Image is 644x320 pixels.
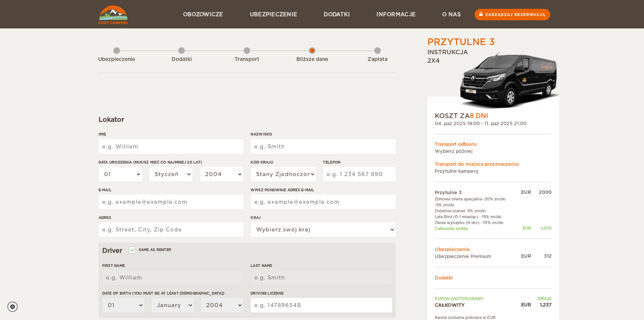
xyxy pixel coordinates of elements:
font: Ubezpieczenie Premium [435,254,491,259]
font: 312 [544,253,552,259]
label: First Name [102,263,243,268]
font: Przytulne kampery [435,168,479,174]
font: EUR [521,302,531,307]
font: 04. paź 2025 19:00 - 11. paź 2025 21:00 [435,121,527,126]
label: Date of birth (You must be at least [DEMOGRAPHIC_DATA]) [102,290,243,296]
div: Driver [102,246,392,255]
font: Transport do miejsca przeznaczenia: [435,161,520,167]
font: Wpisz ponownie adres e-mail [251,188,314,192]
font: Transport [235,56,259,62]
font: Adres [99,216,111,220]
font: EUR [521,253,531,259]
font: 2x4 [427,57,440,64]
font: Kupon zastosowany [435,296,483,301]
font: Ubezpieczenie [98,56,135,62]
input: e.g. Smith [251,270,392,285]
font: 1,237 [540,302,552,307]
font: Kod kraju [251,160,273,164]
font: Przytulne 3 [435,190,462,195]
font: E-mail [99,188,112,192]
font: Ubezpieczenie [250,11,297,17]
font: Całkowita zniżka [435,226,468,231]
font: O nas [442,11,461,17]
a: Zarządzaj rezerwacją [475,9,550,20]
a: Cookie settings [7,302,23,312]
font: Zapłata [368,56,388,62]
input: e.g. Smith [251,139,395,154]
font: Obozowicze [183,11,223,17]
font: Kraj [251,216,261,220]
font: Nazwisko [251,132,272,136]
font: -5% zniżki [435,203,454,207]
font: Wybierz później [435,148,472,154]
label: Driving License [251,290,392,296]
font: Zimowa oferta specjalna -20% zniżki [435,197,506,201]
font: Informacje [376,11,416,17]
font: Transport odbioru: [435,141,478,147]
input: e.g. William [102,270,243,285]
font: Ostatnia szansa -5% zniżki [435,209,486,213]
font: ZIMA25 [537,296,552,301]
font: -1,075 [540,226,552,230]
font: Instrukcja [427,49,468,56]
input: e.g. William [99,139,243,154]
input: Same as renter [130,248,134,253]
input: e.g. example@example.com [99,195,243,209]
input: e.g. example@example.com [251,195,395,209]
font: EUR [523,226,531,230]
label: Last Name [251,263,392,268]
img: Langur-m-c-logo-2.png [457,51,559,111]
font: 2000 [539,189,552,195]
font: Dodatki [172,56,192,62]
font: CAŁKOWITY [435,302,465,308]
font: Dodatki [324,11,350,17]
input: e.g. 14789654B [251,298,392,313]
font: Lokator [99,116,124,123]
font: KOSZT ZA [435,112,470,120]
font: Bliższe dane [296,56,328,62]
input: e.g. 1 234 567 890 [323,167,395,182]
font: 8 DNI [470,112,488,120]
font: Data urodzenia (musisz mieć co najmniej 20 lat) [99,160,202,164]
font: Telefon [323,160,340,164]
img: Cozy Campers [99,6,128,24]
font: Przytulne 3 [427,37,495,47]
font: Dodatki [435,275,453,281]
font: Imię [99,132,106,136]
font: Ubezpieczenia [435,247,469,252]
label: Same as renter [130,246,172,253]
font: Late Bird (0-1 miesiąc): -15% zniżki [435,214,502,219]
font: Zarządzaj rezerwacją [485,13,545,17]
input: e.g. Street, City, Zip Code [99,222,243,237]
font: EUR [521,189,531,195]
font: Okres wynajmu (8 dni): -10% zniżki [435,220,503,225]
font: Kwota zostanie pobrana w EUR [435,315,496,320]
